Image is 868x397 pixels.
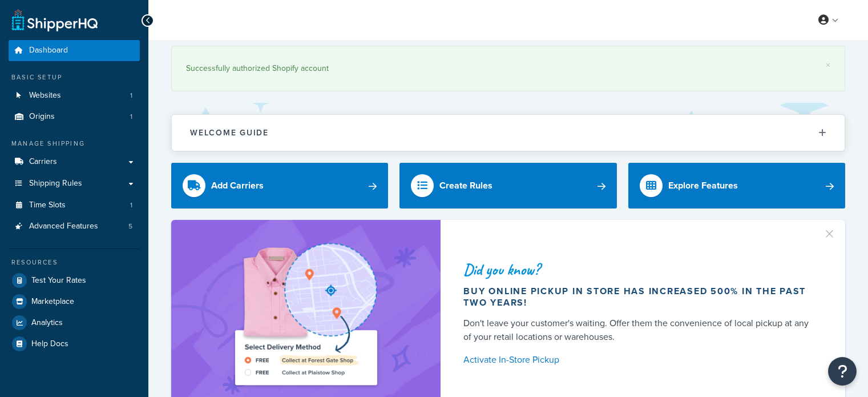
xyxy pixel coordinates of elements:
span: Help Docs [31,339,68,349]
a: Create Rules [399,163,616,208]
div: Basic Setup [9,73,140,82]
span: Dashboard [29,46,68,55]
div: Don't leave your customer's waiting. Offer them the convenience of local pickup at any of your re... [463,316,818,344]
div: Successfully authorized Shopify account [186,61,830,77]
span: 1 [130,91,132,101]
li: Origins [9,106,140,127]
li: Websites [9,85,140,106]
div: Add Carriers [211,178,264,194]
span: Marketplace [31,297,74,307]
a: × [826,61,830,70]
a: Help Docs [9,334,140,354]
a: Analytics [9,312,140,333]
a: Marketplace [9,291,140,312]
span: 1 [130,112,132,122]
a: Time Slots1 [9,195,140,216]
a: Explore Features [628,163,845,208]
li: Advanced Features [9,216,140,237]
span: Advanced Features [29,222,98,231]
a: Test Your Rates [9,270,140,291]
span: Carriers [29,157,57,167]
div: Buy online pickup in store has increased 500% in the past two years! [463,286,818,308]
h2: Welcome Guide [190,129,269,137]
div: Explore Features [668,178,738,194]
a: Advanced Features5 [9,216,140,237]
button: Open Resource Center [828,357,857,386]
span: Websites [29,91,61,101]
a: Websites1 [9,85,140,106]
span: Shipping Rules [29,179,82,189]
a: Carriers [9,151,140,173]
span: Analytics [31,318,63,328]
li: Time Slots [9,195,140,216]
a: Activate In-Store Pickup [463,352,818,368]
div: Did you know? [463,262,818,278]
span: Origins [29,112,55,122]
div: Manage Shipping [9,139,140,149]
a: Dashboard [9,40,140,61]
button: Welcome Guide [172,115,845,151]
div: Resources [9,258,140,267]
div: Create Rules [439,178,492,194]
a: Add Carriers [171,163,388,208]
img: ad-shirt-map-b0359fc47e01cab431d101c4b569394f6a03f54285957d908178d52f29eb9668.png [203,237,409,392]
a: Origins1 [9,106,140,127]
span: 1 [130,200,132,210]
span: 5 [128,222,132,231]
span: Test Your Rates [31,276,86,286]
span: Time Slots [29,200,66,210]
a: Shipping Rules [9,173,140,194]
